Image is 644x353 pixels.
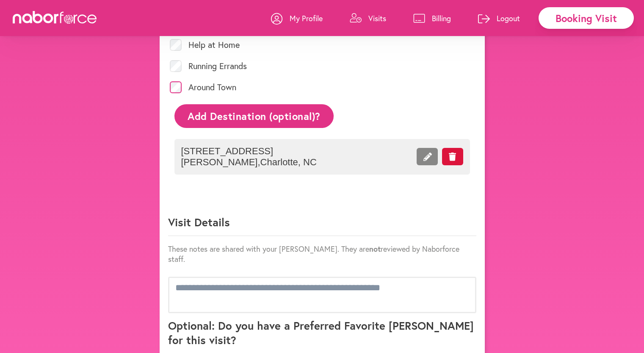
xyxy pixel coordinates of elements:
[432,13,451,23] p: Billing
[271,6,323,31] a: My Profile
[290,13,323,23] p: My Profile
[188,41,240,49] label: Help at Home
[350,6,386,31] a: Visits
[168,244,476,264] p: These notes are shared with your [PERSON_NAME]. They are reviewed by Naborforce staff.
[413,6,451,31] a: Billing
[174,104,334,128] button: Add Destination (optional)?
[478,6,520,31] a: Logout
[188,83,236,92] label: Around Town
[168,215,476,236] p: Visit Details
[539,7,634,29] div: Booking Visit
[188,62,247,70] label: Running Errands
[497,13,520,23] p: Logout
[368,13,386,23] p: Visits
[369,244,381,254] strong: not
[181,146,368,168] span: [STREET_ADDRESS][PERSON_NAME] , Charlotte , NC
